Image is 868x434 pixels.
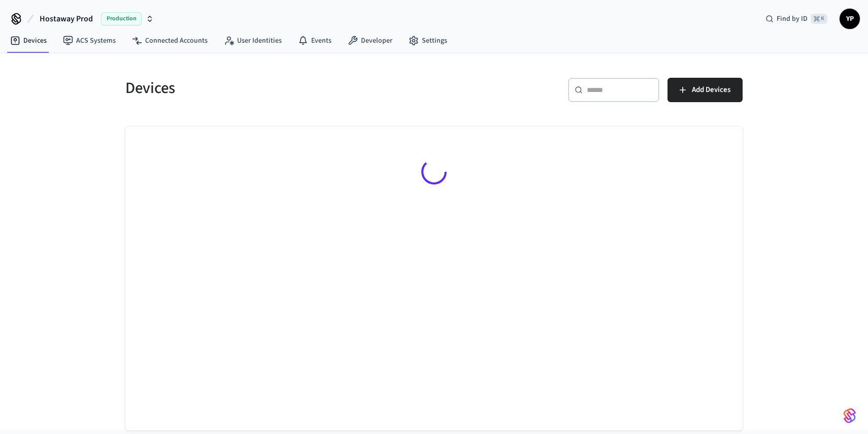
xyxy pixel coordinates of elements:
[840,9,860,29] button: YP
[692,83,730,97] span: Add Devices
[216,32,290,50] a: User Identities
[340,32,400,50] a: Developer
[290,32,340,50] a: Events
[101,12,142,25] span: Production
[667,78,743,102] button: Add Devices
[2,32,55,50] a: Devices
[757,10,836,28] div: Find by ID⌘ K
[777,14,808,24] span: Find by ID
[844,408,856,424] img: SeamLogoGradient.69752ec5.svg
[400,32,455,50] a: Settings
[125,78,428,99] h5: Devices
[55,32,124,50] a: ACS Systems
[40,13,93,25] span: Hostaway Prod
[124,32,216,50] a: Connected Accounts
[841,10,859,28] span: YP
[811,14,827,24] span: ⌘ K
